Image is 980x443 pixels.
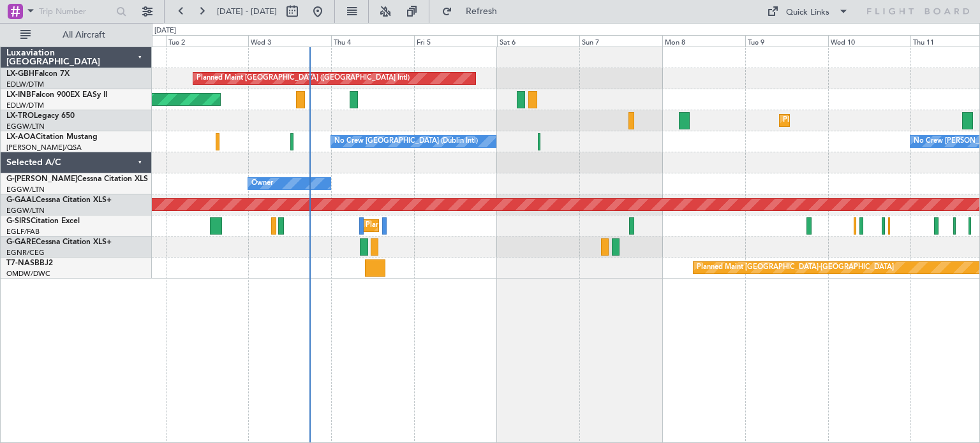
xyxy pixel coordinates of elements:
[6,70,70,78] a: LX-GBHFalcon 7X
[39,2,112,21] input: Trip Number
[248,35,331,47] div: Wed 3
[745,35,828,47] div: Tue 9
[6,122,45,131] a: EGGW/LTN
[366,216,567,235] div: Planned Maint [GEOGRAPHIC_DATA] ([GEOGRAPHIC_DATA])
[6,238,112,246] a: G-GARECessna Citation XLS+
[6,175,148,183] a: G-[PERSON_NAME]Cessna Citation XLS
[6,217,80,225] a: G-SIRSCitation Excel
[436,1,512,22] button: Refresh
[783,111,866,130] div: Planned Maint Dusseldorf
[217,6,277,17] span: [DATE] - [DATE]
[414,35,497,47] div: Fri 5
[497,35,580,47] div: Sat 6
[331,35,414,47] div: Thu 4
[6,248,45,258] a: EGNR/CEG
[6,196,36,204] span: G-GAAL
[6,112,34,120] span: LX-TRO
[828,35,911,47] div: Wed 10
[761,1,855,22] button: Quick Links
[6,112,75,120] a: LX-TROLegacy 650
[6,80,44,89] a: EDLW/DTM
[6,259,53,267] a: T7-NASBBJ2
[579,35,662,47] div: Sun 7
[6,269,50,279] a: OMDW/DWC
[6,206,45,215] a: EGGW/LTN
[6,101,44,110] a: EDLW/DTM
[33,31,135,40] span: All Aircraft
[6,175,77,183] span: G-[PERSON_NAME]
[251,174,273,193] div: Owner
[14,25,138,45] button: All Aircraft
[6,70,34,78] span: LX-GBH
[6,133,36,141] span: LX-AOA
[6,227,40,236] a: EGLF/FAB
[334,132,478,151] div: No Crew [GEOGRAPHIC_DATA] (Dublin Intl)
[786,6,829,19] div: Quick Links
[166,35,249,47] div: Tue 2
[6,217,31,225] span: G-SIRS
[6,143,82,152] a: [PERSON_NAME]/QSA
[6,259,34,267] span: T7-NAS
[455,7,509,16] span: Refresh
[197,69,410,88] div: Planned Maint [GEOGRAPHIC_DATA] ([GEOGRAPHIC_DATA] Intl)
[6,91,107,99] a: LX-INBFalcon 900EX EASy II
[6,196,112,204] a: G-GAALCessna Citation XLS+
[662,35,745,47] div: Mon 8
[6,238,36,246] span: G-GARE
[6,133,98,141] a: LX-AOACitation Mustang
[6,185,45,194] a: EGGW/LTN
[6,91,31,99] span: LX-INB
[154,25,176,36] div: [DATE]
[697,258,894,277] div: Planned Maint [GEOGRAPHIC_DATA]-[GEOGRAPHIC_DATA]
